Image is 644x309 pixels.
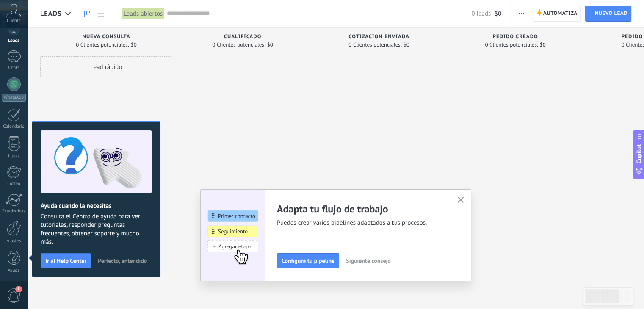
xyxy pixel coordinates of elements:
div: Leads [2,38,26,44]
span: $0 [495,10,501,18]
span: Cuenta [7,18,21,24]
div: Cotización enviada [317,34,441,41]
span: $0 [267,42,273,47]
button: Configura tu pipeline [277,253,339,268]
div: Lead rápido [40,56,172,77]
span: $0 [540,42,546,47]
span: 0 Clientes potenciales: [212,42,265,47]
span: Nueva consulta [82,34,130,40]
span: Nuevo lead [594,6,627,21]
span: Puedes crear varios pipelines adaptados a tus procesos. [277,219,447,227]
button: Más [515,6,528,22]
span: Leads [40,10,62,18]
span: Consulta el Centro de ayuda para ver tutoriales, responder preguntas frecuentes, obtener soporte ... [41,212,152,246]
div: Ayuda [2,268,26,273]
div: Estadísticas [2,209,26,214]
span: Ir al Help Center [45,258,86,264]
div: Nueva consulta [44,34,168,41]
div: WhatsApp [2,94,26,102]
span: Configura tu pipeline [282,258,334,264]
span: Cualificado [224,34,262,40]
div: Calendario [2,124,26,130]
div: Cualificado [181,34,304,41]
span: Perfecto, entendido [98,258,147,264]
span: 0 Clientes potenciales: [485,42,538,47]
span: $0 [404,42,409,47]
span: Cotización enviada [348,34,409,40]
span: Pedido creado [492,34,538,40]
div: Pedido creado [453,34,577,41]
div: Leads abiertos [122,8,165,20]
div: Chats [2,65,26,71]
button: Ir al Help Center [41,253,91,268]
button: Perfecto, entendido [94,254,151,267]
span: Copilot [635,144,643,164]
h2: Adapta tu flujo de trabajo [277,202,447,215]
div: Listas [2,154,26,159]
span: 0 leads: [471,10,492,18]
a: Lista [94,6,108,22]
h2: Ayuda cuando la necesitas [41,202,152,210]
div: Ajustes [2,238,26,244]
a: Nuevo lead [585,6,631,22]
button: Siguiente consejo [342,254,394,267]
span: Siguiente consejo [346,258,390,264]
span: $0 [131,42,137,47]
span: 1 [15,286,22,292]
div: Correo [2,181,26,187]
a: Automatiza [533,6,581,22]
span: 0 Clientes potenciales: [76,42,129,47]
span: 0 Clientes potenciales: [348,42,401,47]
a: Leads [80,6,94,22]
span: Automatiza [543,6,578,21]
